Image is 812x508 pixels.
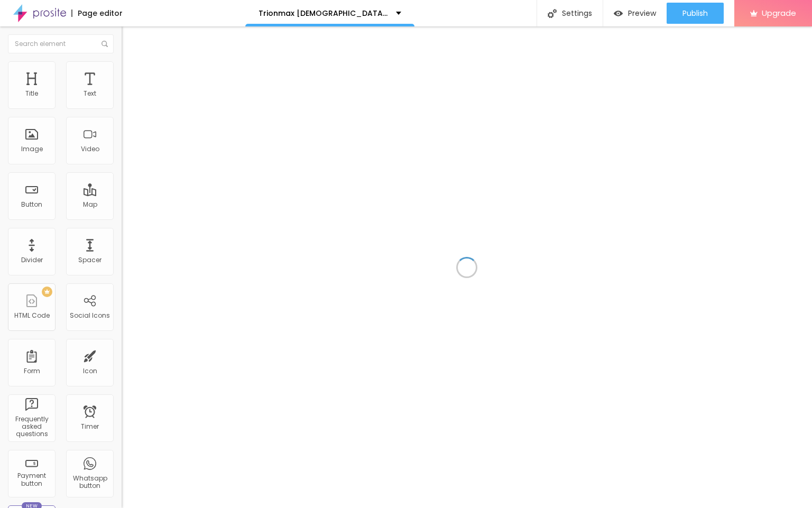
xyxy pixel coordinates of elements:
[682,9,708,17] span: Publish
[24,367,40,375] div: Form
[81,145,99,153] div: Video
[81,423,99,430] div: Timer
[762,8,796,17] span: Upgrade
[70,312,110,319] div: Social Icons
[21,256,43,264] div: Divider
[14,312,50,319] div: HTML Code
[84,90,96,97] div: Text
[69,475,110,490] div: Whatsapp button
[614,9,623,18] img: view-1.svg
[667,3,724,24] button: Publish
[628,9,656,17] span: Preview
[25,90,38,97] div: Title
[83,367,97,375] div: Icon
[11,472,52,487] div: Payment button
[83,201,97,208] div: Map
[259,10,388,17] p: Trionmax [DEMOGRAPHIC_DATA][MEDICAL_DATA] Gummies We Tested It For 90 Days "How To Buy"?
[8,34,114,53] input: Search element
[603,3,667,24] button: Preview
[78,256,101,264] div: Spacer
[21,145,43,153] div: Image
[548,9,557,18] img: Icone
[11,415,52,438] div: Frequently asked questions
[101,41,108,47] img: Icone
[21,201,42,208] div: Button
[71,10,123,17] div: Page editor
